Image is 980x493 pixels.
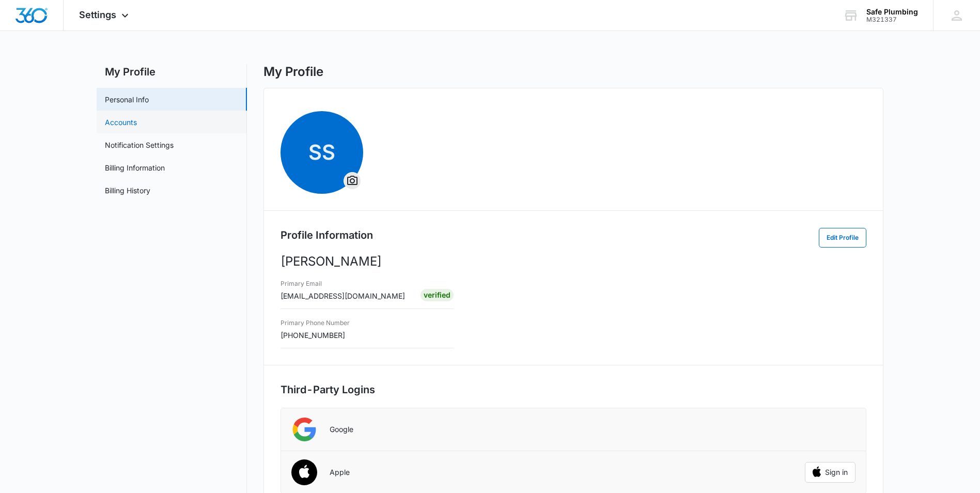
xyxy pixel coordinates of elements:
h2: My Profile [97,64,247,80]
h3: Primary Phone Number [281,318,350,328]
button: Sign in [805,462,855,483]
a: Billing History [105,185,150,196]
p: [PERSON_NAME] [281,252,866,271]
iframe: Sign in with Google Button [800,418,861,441]
button: Overflow Menu [344,173,361,189]
button: Edit Profile [819,228,866,248]
h2: Profile Information [281,227,373,243]
p: Google [330,425,353,434]
h3: Primary Email [281,279,405,288]
h1: My Profile [263,64,323,80]
div: [PHONE_NUMBER] [281,316,350,341]
img: Apple [285,454,324,492]
div: account name [866,8,918,16]
div: account id [866,16,918,23]
span: Settings [79,9,116,20]
span: SSOverflow Menu [281,111,363,194]
a: Personal Info [105,94,149,105]
img: Google [291,417,317,442]
span: [EMAIL_ADDRESS][DOMAIN_NAME] [281,291,405,300]
p: Apple [330,468,350,477]
div: Verified [421,289,454,301]
span: SS [281,111,363,194]
a: Accounts [105,117,137,128]
h2: Third-Party Logins [281,382,866,397]
a: Notification Settings [105,140,174,150]
a: Billing Information [105,162,165,173]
